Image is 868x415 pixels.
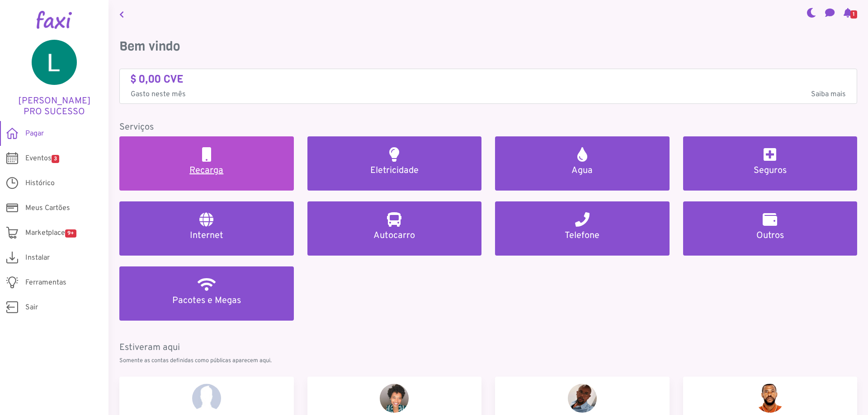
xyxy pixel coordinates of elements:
a: Seguros [683,136,858,191]
span: 9+ [65,229,76,238]
h5: Autocarro [318,230,471,241]
a: $ 0,00 CVE Gasto neste mêsSaiba mais [131,73,846,100]
a: [PERSON_NAME] PRO SUCESSO [14,40,95,117]
h5: Pacotes e Megas [130,295,283,306]
a: Eletricidade [307,136,482,191]
h5: Internet [130,230,283,241]
a: Outros [683,201,858,256]
h3: Bem vindo [119,39,857,54]
p: Gasto neste mês [131,89,846,100]
h5: [PERSON_NAME] PRO SUCESSO [14,96,95,117]
h5: Eletricidade [318,165,471,176]
h5: Recarga [130,165,283,176]
h5: Seguros [694,165,847,176]
h5: Serviços [119,122,857,133]
span: Saiba mais [811,89,846,100]
span: Histórico [25,178,55,189]
img: Nelo Moreira [568,384,597,413]
span: 1 [850,10,857,19]
h4: $ 0,00 CVE [131,73,846,86]
span: Meus Cartões [25,203,70,214]
span: Instalar [25,252,50,263]
a: Autocarro [307,201,482,256]
span: Pagar [25,128,44,139]
a: Agua [495,136,670,191]
span: Ferramentas [25,277,66,288]
a: Telefone [495,201,670,256]
span: Eventos [25,153,59,164]
span: Marketplace [25,228,76,238]
h5: Telefone [506,230,659,241]
a: Recarga [119,136,294,191]
a: Pacotes e Megas [119,266,294,321]
h5: Agua [506,165,659,176]
span: Sair [25,302,38,313]
h5: Estiveram aqui [119,342,857,353]
p: Somente as contas definidas como públicas aparecem aqui. [119,357,857,365]
img: Hélida Camacho [380,384,409,413]
img: Anna Rodrigues [192,384,221,413]
img: Alveno [755,384,784,413]
a: Internet [119,201,294,256]
span: 3 [52,155,59,163]
h5: Outros [694,230,847,241]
